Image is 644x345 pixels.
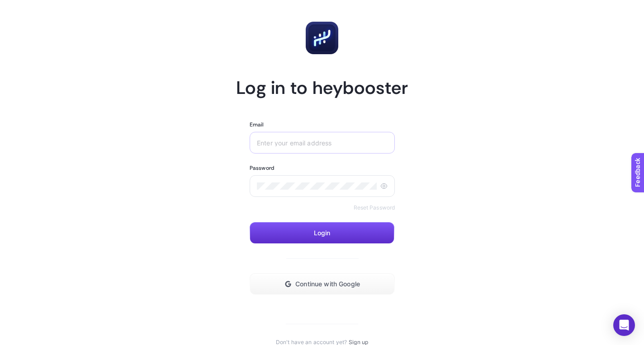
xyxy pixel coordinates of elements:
h1: Log in to heybooster [236,76,408,99]
span: Login [314,229,331,237]
label: Email [250,121,264,128]
span: Continue with Google [295,280,360,288]
button: Continue with Google [250,273,395,295]
button: Login [250,222,394,244]
label: Password [250,164,274,172]
span: Feedback [5,3,34,10]
input: Enter your email address [257,139,388,146]
a: Reset Password [354,204,395,211]
div: Open Intercom Messenger [613,314,635,336]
